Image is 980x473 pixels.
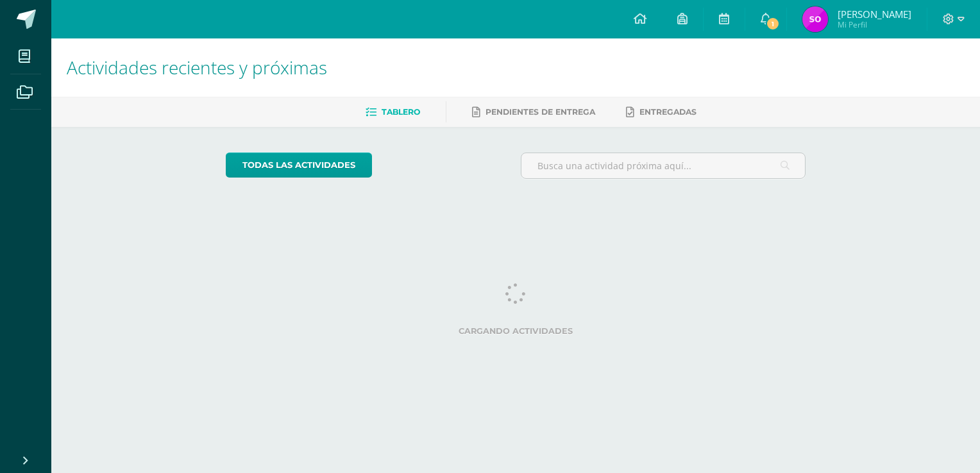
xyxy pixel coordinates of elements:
[766,17,780,31] span: 1
[838,19,911,30] span: Mi Perfil
[626,102,697,122] a: Entregadas
[639,107,697,117] span: Entregadas
[366,102,420,122] a: Tablero
[521,153,806,178] input: Busca una actividad próxima aquí...
[838,8,911,21] span: [PERSON_NAME]
[226,153,372,178] a: todas las Actividades
[226,326,806,336] label: Cargando actividades
[472,102,595,122] a: Pendientes de entrega
[67,55,327,79] span: Actividades recientes y próximas
[486,107,595,117] span: Pendientes de entrega
[802,6,828,32] img: 57486d41e313e93b1ded546bc17629e4.png
[382,107,420,117] span: Tablero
